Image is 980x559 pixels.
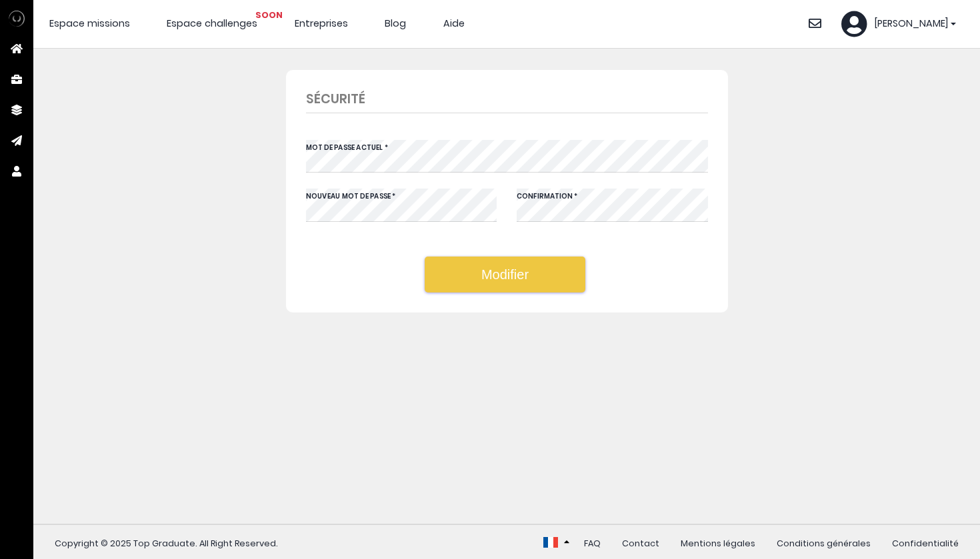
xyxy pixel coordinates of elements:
a: Confidentialité [892,538,959,549]
a: Conditions générales [777,538,871,549]
label: Confirmation * [517,191,577,201]
label: Mot de passe actuel * [306,143,388,153]
a: Blog [385,17,406,30]
span: Copyright © 2025 Top Graduate. All Right Reserved. [55,537,278,550]
h1: Sécurité [306,90,708,113]
a: Mentions légales [681,538,755,549]
a: Contact [622,538,659,549]
img: Top Graduate [9,11,25,27]
a: Espace challenges [167,17,257,30]
a: Aide [443,17,465,30]
a: Entreprises [295,17,348,30]
button: Modifier [425,257,585,292]
span: SOON [255,9,283,21]
label: Nouveau mot de passe * [306,191,395,201]
a: Espace missions [49,17,130,30]
span: [PERSON_NAME] [874,17,948,31]
a: FAQ [584,538,601,549]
